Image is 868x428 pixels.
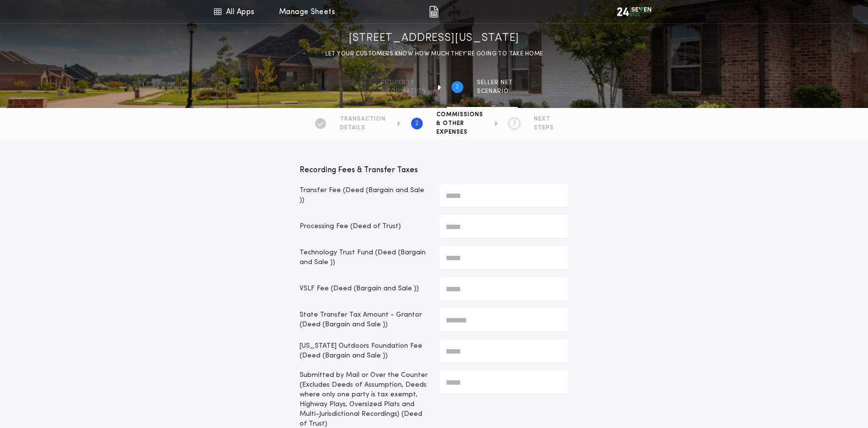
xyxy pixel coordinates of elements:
[617,7,651,17] img: vs-icon
[477,88,513,95] span: SCENARIO
[340,115,386,123] span: TRANSACTION
[300,341,428,361] p: [US_STATE] Outdoors Foundation Fee (Deed (Bargain and Sale ))
[300,248,428,267] p: Technology Trust Fund (Deed (Bargain and Sale ))
[381,79,426,87] span: Property
[415,120,418,127] h2: 2
[436,111,483,119] span: COMMISSIONS
[325,49,543,59] p: LET YOUR CUSTOMERS KNOW HOW MUCH THEY’RE GOING TO TAKE HOME
[300,284,428,294] p: VSLF Fee (Deed (Bargain and Sale ))
[300,222,428,232] p: Processing Fee (Deed of Trust)
[381,88,426,95] span: information
[436,120,483,127] span: & OTHER
[300,310,428,330] p: State Transfer Tax Amount - Grantor (Deed (Bargain and Sale ))
[349,31,519,46] h1: [STREET_ADDRESS][US_STATE]
[455,83,459,91] h2: 2
[534,115,554,123] span: NEXT
[300,164,568,176] p: Recording Fees & Transfer Taxes
[436,128,483,136] span: EXPENSES
[512,120,516,127] h2: 3
[300,186,428,205] p: Transfer Fee (Deed (Bargain and Sale ))
[534,124,554,132] span: STEPS
[477,79,513,87] span: SELLER NET
[429,6,438,18] img: img
[340,124,386,132] span: DETAILS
